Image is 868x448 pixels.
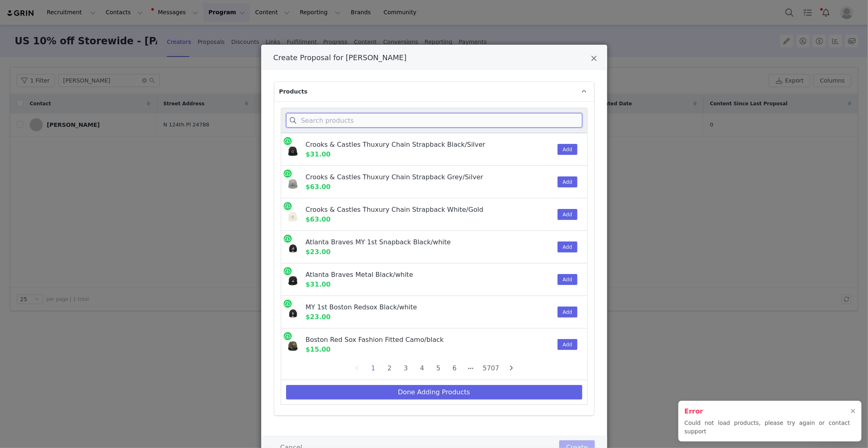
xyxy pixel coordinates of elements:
img: baby-1.jpg [286,237,300,257]
button: Done Adding Products [286,385,582,400]
li: 2 [383,363,396,374]
span: Products [279,87,308,96]
li: 5707 [481,363,501,374]
span: Create Proposal for [PERSON_NAME] [273,53,407,62]
span: $63.00 [306,215,331,223]
button: Add [558,241,577,252]
div: MY 1st Boston Redsox Black/white [306,302,512,312]
button: Add [558,307,577,318]
li: 4 [416,363,428,374]
li: 3 [400,363,412,374]
button: Add [558,144,577,155]
span: $15.00 [306,346,331,353]
button: Add [558,274,577,285]
img: ff-1_66.jpg [286,335,300,355]
img: 4434568126456_normal_0050.jpg [286,172,300,192]
li: 6 [448,363,461,374]
img: 4434568126425_normal_0050.jpg [286,139,300,160]
input: Search products [286,113,582,128]
div: Crooks & Castles Thuxury Chain Strapback White/Gold [306,205,512,215]
div: Crooks & Castles Thuxury Chain Strapback Grey/Silver [306,172,512,182]
img: fitted-9_2.jpg [286,270,300,290]
div: Boston Red Sox Fashion Fitted Camo/black [306,335,512,345]
div: Atlanta Braves Metal Black/white [306,270,512,280]
span: $23.00 [306,313,331,321]
span: $63.00 [306,183,331,191]
p: Could not load products, please try again or contact support [684,419,850,436]
li: 1 [367,363,379,374]
img: 4434568126463_normal_0050.jpg [286,204,300,225]
button: Close [591,54,597,64]
button: Add [558,339,577,350]
h2: Error [684,407,850,416]
span: $23.00 [306,248,331,256]
li: 5 [432,363,444,374]
button: Add [558,176,577,187]
img: baby-5.jpg [286,302,300,322]
div: Crooks & Castles Thuxury Chain Strapback Black/Silver [306,140,512,150]
div: Atlanta Braves MY 1st Snapback Black/white [306,237,512,247]
span: $31.00 [306,281,331,288]
span: $31.00 [306,150,331,158]
button: Add [558,209,577,220]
